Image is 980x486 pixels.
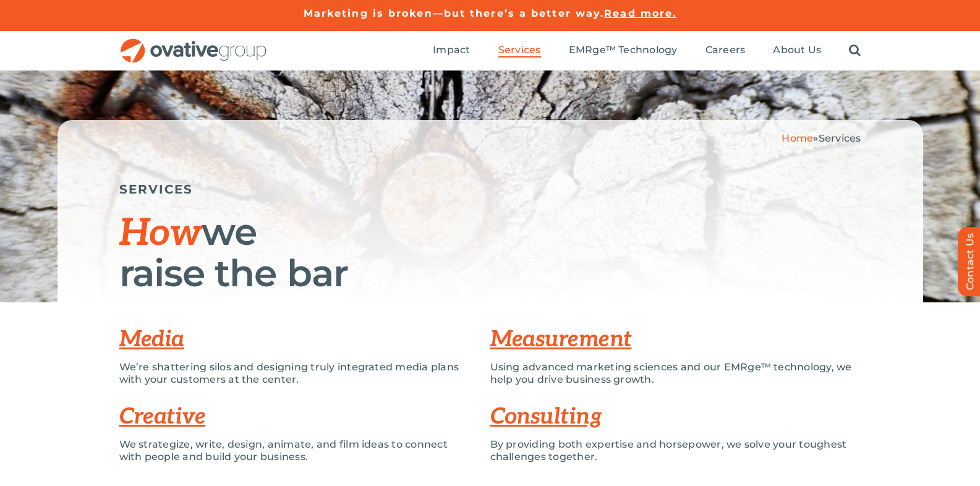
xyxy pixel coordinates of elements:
[498,44,541,56] span: Services
[569,44,678,56] span: EMRge™ Technology
[849,44,861,58] a: Search
[773,44,821,58] a: About Us
[433,44,470,58] a: Impact
[490,361,861,386] p: Using advanced marketing sciences and our EMRge™ technology, we help you drive business growth.
[782,132,813,144] a: Home
[119,361,472,386] p: We’re shattering silos and designing truly integrated media plans with your customers at the center.
[498,44,541,58] a: Services
[119,182,861,197] h5: SERVICES
[433,44,470,56] span: Impact
[490,403,602,430] a: Consulting
[705,44,746,56] span: Careers
[819,132,861,144] span: Services
[119,403,206,430] a: Creative
[304,7,605,19] a: Marketing is broken—but there’s a better way.
[782,132,861,144] span: »
[119,37,268,49] a: OG_Full_horizontal_RGB
[490,438,861,463] p: By providing both expertise and horsepower, we solve your toughest challenges together.
[433,31,861,70] nav: Menu
[119,212,861,293] h1: we raise the bar
[569,44,678,58] a: EMRge™ Technology
[604,7,676,19] a: Read more.
[490,326,632,353] a: Measurement
[773,44,821,56] span: About Us
[119,211,202,256] span: How
[119,326,184,353] a: Media
[705,44,746,58] a: Careers
[119,438,472,463] p: We strategize, write, design, animate, and film ideas to connect with people and build your busin...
